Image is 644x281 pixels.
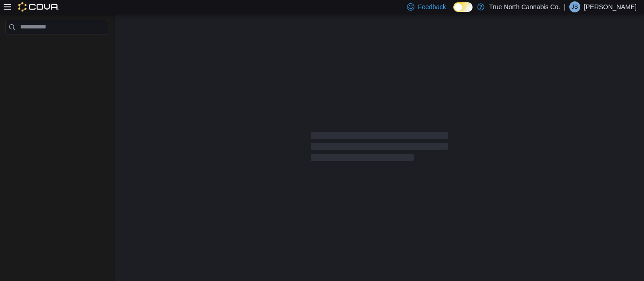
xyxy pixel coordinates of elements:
[311,134,448,163] span: Loading
[453,2,473,12] input: Dark Mode
[18,2,59,11] img: Cova
[418,2,446,11] span: Feedback
[564,1,566,12] p: |
[489,1,560,12] p: True North Cannabis Co.
[569,1,580,12] div: Jennifer Schnakenberg
[584,1,637,12] p: [PERSON_NAME]
[572,1,578,12] span: JS
[6,36,108,58] nav: Complex example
